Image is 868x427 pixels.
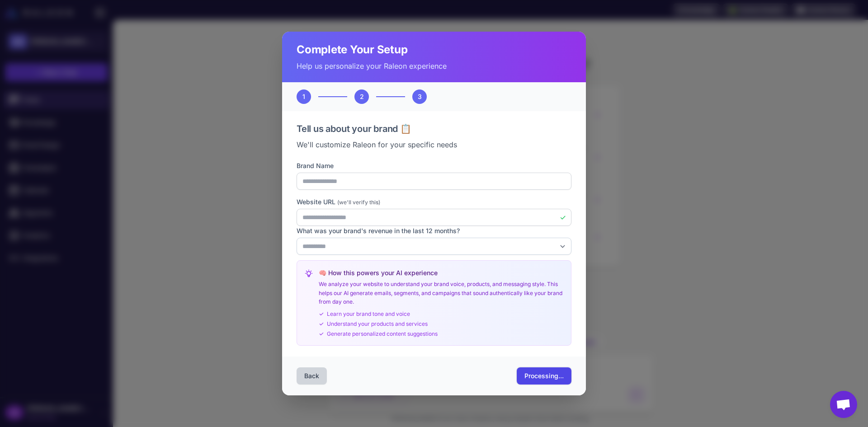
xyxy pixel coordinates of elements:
p: We'll customize Raleon for your specific needs [297,139,571,150]
p: Help us personalize your Raleon experience [297,61,571,71]
h3: Tell us about your brand 📋 [297,122,571,136]
h2: Complete Your Setup [297,42,571,57]
div: 1 [297,89,311,104]
label: What was your brand's revenue in the last 12 months? [297,226,571,236]
div: ✓ [560,212,566,223]
label: Website URL [297,197,571,207]
h4: 🧠 How this powers your AI experience [319,268,564,278]
label: Brand Name [297,161,571,171]
span: Processing... [524,371,564,380]
div: Understand your products and services [319,320,564,328]
div: 3 [412,89,427,104]
div: Learn your brand tone and voice [319,310,564,318]
p: We analyze your website to understand your brand voice, products, and messaging style. This helps... [319,280,564,306]
a: Open chat [830,391,857,418]
div: 2 [354,89,369,104]
span: (we'll verify this) [337,199,380,206]
div: Generate personalized content suggestions [319,330,564,338]
button: Back [297,367,327,385]
button: Processing... [517,367,571,385]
